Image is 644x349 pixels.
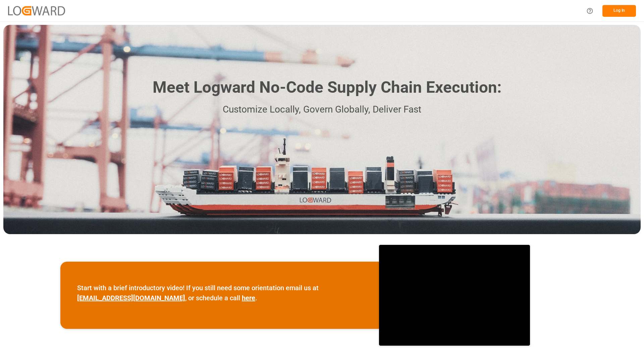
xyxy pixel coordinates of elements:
img: Logward_new_orange.png [8,6,65,15]
a: here [242,294,255,302]
button: Help Center [582,3,597,18]
h1: Meet Logward No-Code Supply Chain Execution: [153,76,501,99]
p: Customize Locally, Govern Globally, Deliver Fast [143,102,501,117]
a: [EMAIL_ADDRESS][DOMAIN_NAME] [77,294,185,302]
p: Start with a brief introductory video! If you still need some orientation email us at , or schedu... [77,283,362,303]
button: Log In [602,5,636,17]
